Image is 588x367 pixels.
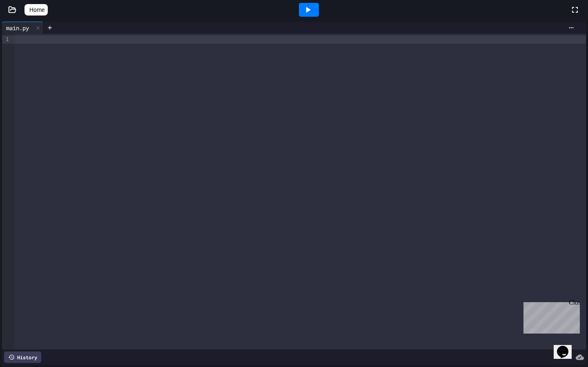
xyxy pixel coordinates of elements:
[2,35,10,44] div: 1
[24,4,48,15] a: Home
[29,6,45,14] span: Home
[3,3,56,52] div: Chat with us now!Close
[520,299,580,334] iframe: chat widget
[554,334,580,359] iframe: chat widget
[4,352,41,363] div: History
[2,24,33,32] div: main.py
[2,22,43,34] div: main.py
